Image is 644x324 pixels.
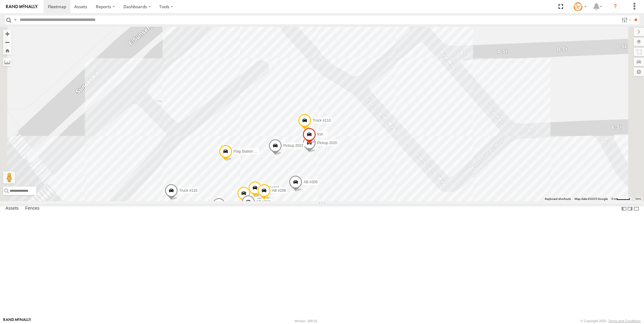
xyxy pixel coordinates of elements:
[3,38,12,46] button: Zoom out
[3,318,31,324] a: Visit our Website
[313,118,331,123] span: Truck #110
[545,197,571,201] button: Keyboard shortcuts
[571,2,589,11] div: Tommy Stauffer
[2,204,22,213] label: Assets
[635,197,641,200] a: Terms (opens in new tab)
[580,319,641,323] div: © Copyright 2025 -
[272,188,286,192] span: AB #208
[609,197,632,201] button: Map Scale: 5 m per 41 pixels
[634,68,644,76] label: Map Settings
[233,149,260,153] span: Flag Station #02
[627,204,633,213] label: Dock Summary Table to the Right
[3,171,15,184] button: Drag Pegman onto the map to open Street View
[621,204,627,213] label: Dock Summary Table to the Left
[3,58,12,66] label: Measure
[3,30,12,38] button: Zoom in
[294,319,317,323] div: Version: 308.01
[575,197,608,201] span: Map data ©2025 Google
[317,141,337,145] span: Pickup 2020
[179,188,197,192] span: Truck #116
[13,15,18,24] label: Search Query
[304,180,317,184] span: AB #206
[256,199,270,204] span: AB #213
[610,2,620,12] i: ?
[22,204,42,213] label: Fences
[3,46,12,55] button: Zoom Home
[283,143,303,148] span: Pickup 2022
[633,204,639,213] label: Hide Summary Table
[6,5,38,9] img: rand-logo.svg
[609,319,641,323] a: Terms and Conditions
[619,15,632,24] label: Search Filter Options
[317,132,323,137] span: KIA
[611,197,616,201] span: 5 m
[263,185,279,190] span: CMS#303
